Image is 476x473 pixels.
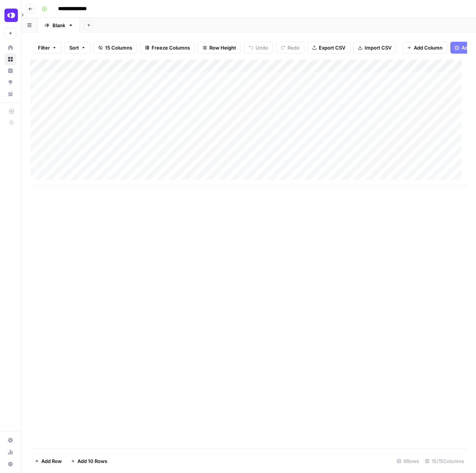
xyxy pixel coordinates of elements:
[288,44,299,51] span: Redo
[402,42,447,54] button: Add Column
[105,44,132,51] span: 15 Columns
[198,42,241,54] button: Row Height
[140,42,195,54] button: Freeze Columns
[4,76,16,88] a: Opportunities
[394,455,422,467] div: 8 Rows
[256,44,268,51] span: Undo
[41,457,62,465] span: Add Row
[77,457,107,465] span: Add 10 Rows
[53,22,65,29] div: Blank
[422,455,467,467] div: 15/15 Columns
[38,18,80,33] a: Blank
[69,44,79,51] span: Sort
[319,44,345,51] span: Export CSV
[4,9,18,22] img: OpenPhone Logo
[152,44,190,51] span: Freeze Columns
[38,44,50,51] span: Filter
[4,6,16,25] button: Workspace: OpenPhone
[209,44,236,51] span: Row Height
[353,42,396,54] button: Import CSV
[276,42,304,54] button: Redo
[307,42,350,54] button: Export CSV
[4,458,16,470] button: Help + Support
[4,446,16,458] a: Usage
[414,44,442,51] span: Add Column
[93,42,137,54] button: 15 Columns
[4,65,16,77] a: Insights
[64,42,91,54] button: Sort
[244,42,273,54] button: Undo
[66,455,112,467] button: Add 10 Rows
[365,44,391,51] span: Import CSV
[4,88,16,100] a: Your Data
[4,434,16,446] a: Settings
[30,455,66,467] button: Add Row
[33,42,61,54] button: Filter
[4,53,16,65] a: Browse
[4,42,16,54] a: Home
